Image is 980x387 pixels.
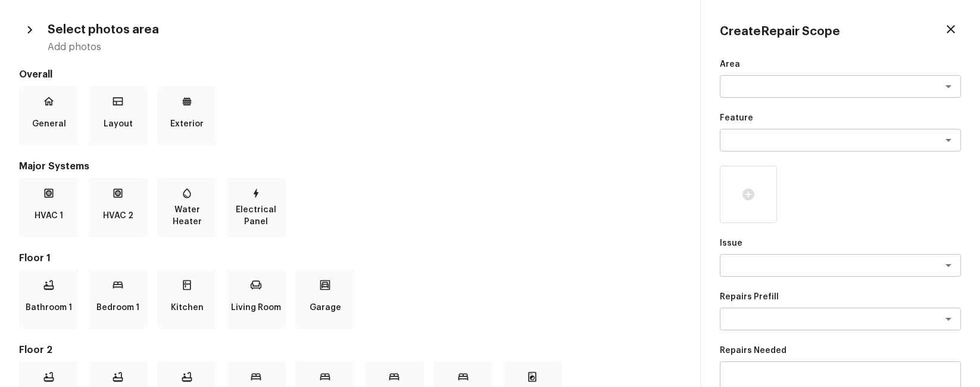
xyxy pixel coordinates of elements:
p: Issue [720,237,961,249]
p: Bedroom 1 [96,296,139,320]
p: HVAC 1 [35,204,63,228]
p: Repairs Needed [720,345,961,357]
button: Open [940,132,957,148]
p: Electrical Panel [229,204,283,228]
p: General [32,112,66,136]
h4: Select photos area [48,22,159,38]
p: Exterior [170,112,204,136]
h5: Add photos [48,41,681,54]
h5: Overall [19,68,681,81]
h4: Create Repair Scope [720,24,840,39]
p: Living Room [231,296,281,320]
p: Bathroom 1 [26,296,72,320]
p: Garage [310,296,341,320]
p: Area [720,58,961,70]
h5: Major Systems [19,160,681,173]
p: Kitchen [171,296,204,320]
p: Repairs Prefill [720,291,961,303]
button: Open [940,78,957,95]
h5: Floor 2 [19,343,681,357]
h5: Floor 1 [19,252,681,265]
button: Open [940,257,957,274]
p: Layout [104,112,133,136]
p: Feature [720,112,961,124]
p: HVAC 2 [103,204,133,228]
p: Water Heater [160,204,214,228]
button: Open [940,311,957,327]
